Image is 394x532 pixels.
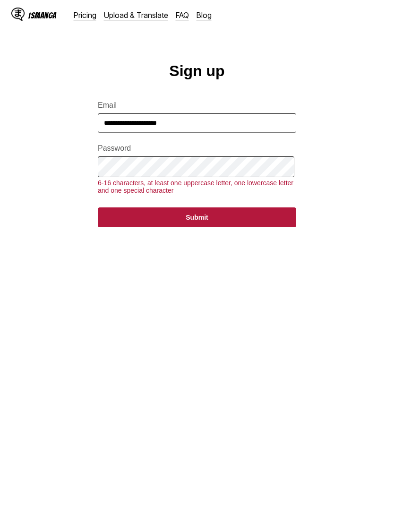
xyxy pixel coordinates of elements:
[98,101,296,110] label: Email
[197,10,212,20] a: Blog
[74,10,96,20] a: Pricing
[169,62,224,80] h1: Sign up
[11,8,25,21] img: IsManga Logo
[98,144,296,153] label: Password
[11,8,74,23] a: IsManga LogoIsManga
[176,10,189,20] a: FAQ
[28,11,57,20] div: IsManga
[98,179,296,194] div: 6-16 characters, at least one uppercase letter, one lowercase letter and one special character
[104,10,168,20] a: Upload & Translate
[98,207,296,227] button: Submit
